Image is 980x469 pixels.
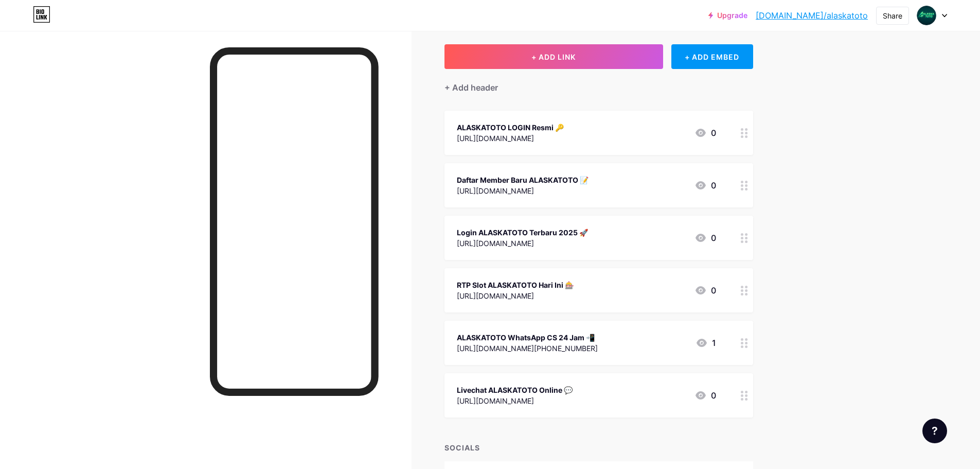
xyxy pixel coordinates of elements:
button: + ADD LINK [444,44,663,69]
div: 0 [694,389,716,402]
div: + Add header [444,81,498,94]
div: Daftar Member Baru ALASKATOTO 📝 [457,175,589,185]
div: [URL][DOMAIN_NAME] [457,395,573,406]
div: SOCIALS [444,442,753,453]
span: + ADD LINK [531,53,576,61]
div: 0 [694,127,716,139]
div: RTP Slot ALASKATOTO Hari Ini 🎰 [457,280,574,290]
a: Upgrade [708,11,747,20]
div: [URL][DOMAIN_NAME][PHONE_NUMBER] [457,343,598,354]
div: Livechat ALASKATOTO Online 💬 [457,385,573,395]
a: [DOMAIN_NAME]/alaskatoto [756,9,868,22]
div: 0 [694,284,716,297]
div: + ADD EMBED [671,44,753,69]
div: ALASKATOTO LOGIN Resmi 🔑 [457,122,564,133]
div: [URL][DOMAIN_NAME] [457,133,564,144]
div: 0 [694,179,716,192]
div: [URL][DOMAIN_NAME] [457,238,588,249]
div: [URL][DOMAIN_NAME] [457,185,589,196]
div: Share [883,10,902,21]
img: alaskatoto [917,6,936,25]
div: Login ALASKATOTO Terbaru 2025 🚀 [457,227,588,238]
div: ALASKATOTO WhatsApp CS 24 Jam 📲 [457,332,598,343]
div: 0 [694,232,716,244]
div: 1 [696,337,716,349]
div: [URL][DOMAIN_NAME] [457,290,574,301]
